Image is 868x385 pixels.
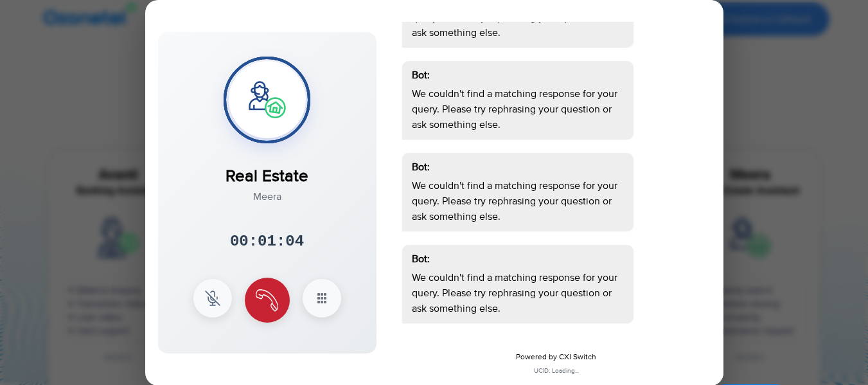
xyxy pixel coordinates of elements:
[230,230,304,253] div: 00:01:04
[256,289,278,312] img: end Icon
[399,366,714,376] div: UCID: Loading...
[412,178,624,224] p: We couldn't find a matching response for your query. Please try rephrasing your question or ask s...
[226,151,308,189] div: Real Estate
[412,67,624,83] div: Bot:
[412,270,624,316] p: We couldn't find a matching response for your query. Please try rephrasing your question or ask s...
[412,159,624,175] div: Bot:
[226,189,308,204] div: Meera
[205,291,220,306] img: mute Icon
[412,251,624,267] div: Bot:
[399,352,714,363] div: Powered by CXI Switch
[412,86,624,132] p: We couldn't find a matching response for your query. Please try rephrasing your question or ask s...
